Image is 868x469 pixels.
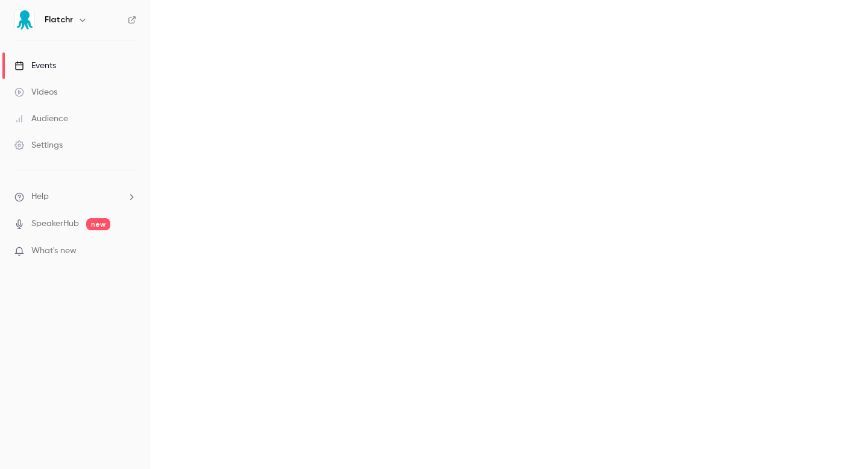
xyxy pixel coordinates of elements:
li: help-dropdown-opener [14,190,136,203]
h6: Flatchr [45,14,73,26]
div: Audience [14,113,68,125]
div: Events [14,60,56,72]
span: Help [31,190,49,203]
a: SpeakerHub [31,218,79,230]
span: new [86,218,110,230]
div: Videos [14,86,57,98]
div: Settings [14,139,63,151]
img: Flatchr [15,10,34,30]
span: What's new [31,245,77,257]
